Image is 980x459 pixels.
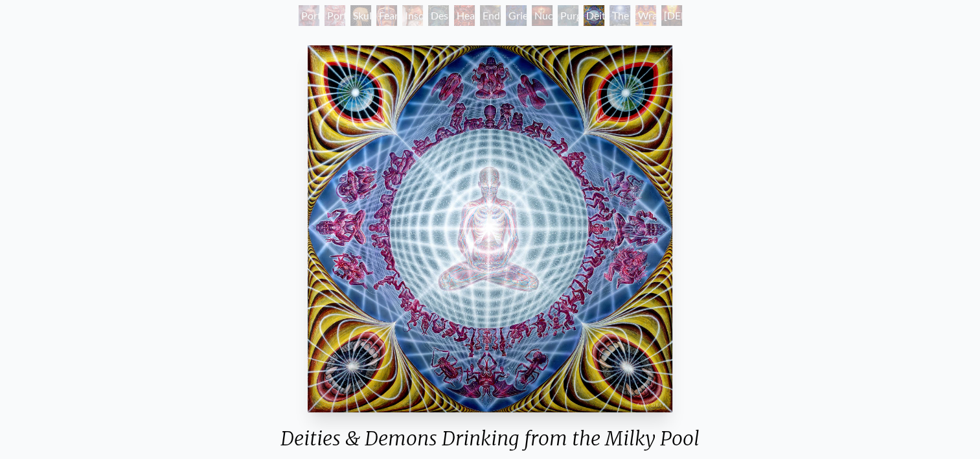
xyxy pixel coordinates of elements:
[428,5,449,26] div: Despair
[635,5,656,26] div: Wrathful Deity
[532,5,553,26] div: Nuclear Crucifixion
[325,5,345,26] div: Portrait of an Artist 1
[308,45,673,412] img: Dieties-and-Demons-1987-Alex-Grey-watermarked.jpg
[402,5,423,26] div: Insomnia
[558,5,578,26] div: Purging
[584,5,604,26] div: Deities & Demons Drinking from the Milky Pool
[506,5,527,26] div: Grieving
[480,5,501,26] div: Endarkenment
[299,5,319,26] div: Portrait of an Artist 2
[454,5,475,26] div: Headache
[350,5,371,26] div: Skull Fetus
[661,5,682,26] div: [DEMOGRAPHIC_DATA] & the Two Thieves
[610,5,630,26] div: The Soul Finds It's Way
[376,5,397,26] div: Fear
